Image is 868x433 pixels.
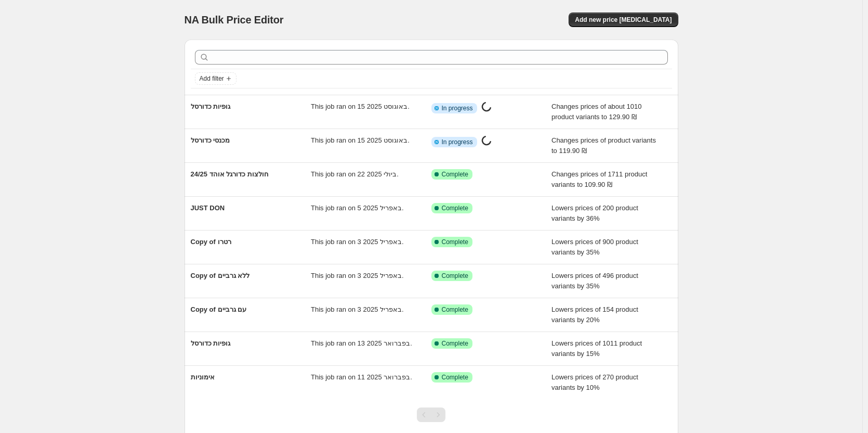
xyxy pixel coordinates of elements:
[191,103,231,110] span: גופיות כדורסל
[311,103,410,110] span: This job ran on 15 באוגוסט 2025.
[200,74,224,83] span: Add filter
[191,204,225,212] span: JUST DON
[442,170,468,179] span: Complete
[191,305,247,313] span: Copy of עם גרביים
[569,12,678,27] button: Add new price [MEDICAL_DATA]
[191,170,269,178] span: חולצות כדורגל אוהד 24/25
[442,373,468,381] span: Complete
[551,103,641,121] span: Changes prices of about 1010 product variants to 129.90 ₪
[311,136,410,144] span: This job ran on 15 באוגוסט 2025.
[311,204,404,212] span: This job ran on 5 באפריל 2025.
[551,136,656,155] span: Changes prices of product variants to 119.90 ₪
[442,305,468,314] span: Complete
[311,272,404,279] span: This job ran on 3 באפריל 2025.
[191,136,230,144] span: מכנסי כדורסל
[442,204,468,212] span: Complete
[442,104,473,112] span: In progress
[551,305,638,324] span: Lowers prices of 154 product variants by 20%
[551,204,638,222] span: Lowers prices of 200 product variants by 36%
[191,339,231,347] span: גופיות כדורסל
[551,339,642,358] span: Lowers prices of 1011 product variants by 15%
[191,238,231,246] span: Copy of רטרו
[551,170,647,188] span: Changes prices of 1711 product variants to 109.90 ₪
[185,14,284,26] span: NA Bulk Price Editor
[442,238,468,246] span: Complete
[442,272,468,280] span: Complete
[191,272,250,279] span: Copy of ללא גרביים
[442,138,473,146] span: In progress
[551,272,638,290] span: Lowers prices of 496 product variants by 35%
[575,16,672,24] span: Add new price [MEDICAL_DATA]
[442,339,468,348] span: Complete
[311,305,404,313] span: This job ran on 3 באפריל 2025.
[191,373,215,381] span: אימוניות
[311,170,399,178] span: This job ran on 22 ביולי 2025.
[311,238,404,246] span: This job ran on 3 באפריל 2025.
[195,72,236,85] button: Add filter
[551,238,638,256] span: Lowers prices of 900 product variants by 35%
[417,407,445,422] nav: Pagination
[311,373,412,381] span: This job ran on 11 בפברואר 2025.
[311,339,412,347] span: This job ran on 13 בפברואר 2025.
[551,373,638,391] span: Lowers prices of 270 product variants by 10%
